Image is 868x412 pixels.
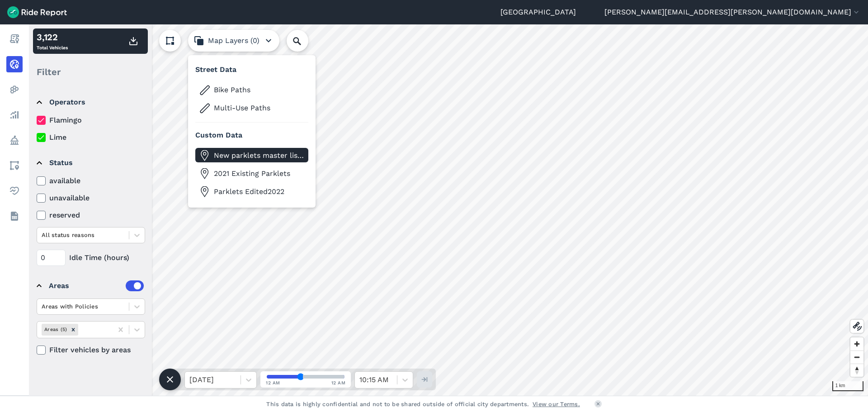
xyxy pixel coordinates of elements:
a: Realtime [6,56,23,72]
canvas: Map [29,24,868,396]
a: [GEOGRAPHIC_DATA] [500,7,576,18]
button: Zoom out [850,350,863,364]
summary: Status [37,150,144,175]
button: New parklets master list CSV [195,148,308,162]
button: 2021 Existing Parklets [195,166,308,180]
a: Areas [6,157,23,174]
label: Flamingo [37,115,145,126]
div: Total Vehicles [37,30,68,52]
div: 3,122 [37,30,68,44]
summary: Areas [37,273,144,298]
div: Areas (5) [42,324,68,335]
span: Multi-Use Paths [214,103,304,114]
span: 12 AM [331,379,346,386]
img: Ride Report [7,6,67,18]
a: Analyze [6,107,23,123]
div: Areas [49,280,144,291]
a: Report [6,31,23,47]
a: Heatmaps [6,81,23,98]
h3: Custom Data [195,130,308,144]
label: reserved [37,210,145,221]
button: Map Layers (0) [188,30,279,52]
label: available [37,175,145,186]
button: Zoom in [850,337,863,350]
input: Search Location or Vehicles [287,30,323,52]
a: Datasets [6,208,23,224]
button: Reset bearing to north [850,364,863,377]
span: 2021 Existing Parklets [214,168,304,179]
span: Parklets Edited2022 [214,186,304,197]
div: 1 km [832,381,863,391]
button: Multi-Use Paths [195,100,308,115]
a: Policy [6,132,23,148]
div: Remove Areas (5) [68,324,78,335]
button: Parklets Edited2022 [195,184,308,199]
label: Lime [37,132,145,143]
summary: Operators [37,90,144,115]
a: View our Terms. [533,400,580,408]
span: 12 AM [266,379,280,386]
label: Filter vehicles by areas [37,345,145,355]
button: [PERSON_NAME][EMAIL_ADDRESS][PERSON_NAME][DOMAIN_NAME] [604,7,861,18]
label: unavailable [37,193,145,204]
a: Health [6,183,23,199]
button: Bike Paths [195,82,308,97]
h3: Street Data [195,64,308,79]
span: Bike Paths [214,85,304,95]
span: New parklets master list CSV [214,150,304,161]
div: Filter [33,58,148,86]
div: Idle Time (hours) [37,250,145,266]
